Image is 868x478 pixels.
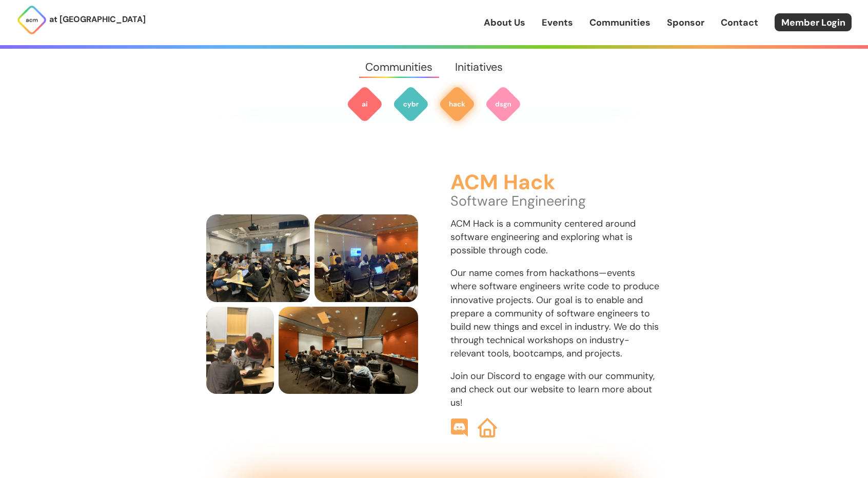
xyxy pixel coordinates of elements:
a: Communities [354,49,444,86]
p: at [GEOGRAPHIC_DATA] [49,13,146,26]
img: ACM AI [346,86,383,123]
img: ACM Design [485,86,522,123]
img: ACM Cyber [392,86,429,123]
p: Software Engineering [450,194,662,208]
img: members locking in at a Hack workshop [206,214,310,302]
a: Initiatives [444,49,514,86]
img: ACM Logo [16,5,47,35]
img: ACM Hack [439,86,476,123]
a: Communities [589,16,650,29]
p: Our name comes from hackathons—events where software engineers write code to produce innovative p... [450,266,662,360]
h3: ACM Hack [450,171,662,194]
a: Events [542,16,573,29]
a: Contact [721,16,758,29]
a: About Us [484,16,525,29]
p: ACM Hack is a community centered around software engineering and exploring what is possible throu... [450,217,662,257]
img: members consider what their project responsibilities and technologies are at a Hack Event [279,307,418,394]
p: Join our Discord to engage with our community, and check out our website to learn more about us! [450,369,662,409]
a: at [GEOGRAPHIC_DATA] [16,5,146,35]
a: Member Login [775,13,852,31]
img: members watch presentation at a Hack Event [314,214,418,302]
img: ACM Hack Discord [450,419,469,437]
img: ACM Hack Website [478,418,497,437]
img: ACM Hack president Nikhil helps someone at a Hack Event [206,307,274,394]
a: Sponsor [667,16,704,29]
